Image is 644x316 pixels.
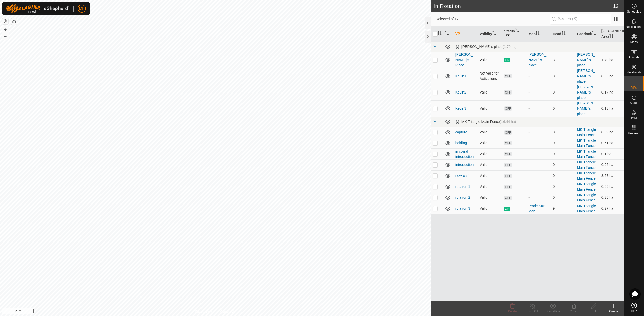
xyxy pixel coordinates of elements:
div: Turn Off [522,309,543,314]
td: 0.18 ha [599,100,624,117]
td: Valid [478,181,502,192]
div: - [528,195,549,200]
span: OFF [504,106,512,111]
td: Valid [478,148,502,159]
span: Heatmap [628,132,640,135]
a: rotation 1 [455,184,470,189]
th: Mob [526,26,551,42]
a: introduction [455,163,474,167]
a: MK Triangle Main Fence [577,149,596,159]
a: Kevin2 [455,90,466,94]
td: Valid [478,84,502,100]
span: Delete [508,310,517,313]
span: 0 selected of 12 [434,16,550,22]
span: Animals [629,56,639,59]
span: OFF [504,90,512,95]
span: Neckbands [626,71,641,74]
td: 0 [551,192,575,203]
a: rotation 3 [455,206,470,210]
a: [PERSON_NAME]'s place [577,69,595,83]
a: [PERSON_NAME]'s place [577,85,595,100]
td: 0 [551,100,575,117]
div: Show/Hide [543,309,563,314]
td: 0 [551,138,575,148]
div: - [528,90,549,95]
td: 0.35 ha [599,192,624,203]
a: rotation 2 [455,195,470,199]
td: 0 [551,84,575,100]
td: 0.1 ha [599,148,624,159]
span: OFF [504,141,512,145]
p-sorticon: Activate to sort [561,32,566,36]
div: Edit [583,309,603,314]
span: VPs [631,86,637,89]
div: - [528,184,549,189]
span: Notifications [626,25,642,28]
td: 0 [551,181,575,192]
a: MK Triangle Main Fence [577,127,596,137]
a: Kevin3 [455,106,466,110]
td: 0.95 ha [599,159,624,170]
h2: In Rotation [434,3,613,9]
td: Not valid for Activations [478,68,502,84]
p-sorticon: Activate to sort [515,29,519,33]
span: MK [79,6,85,11]
td: Valid [478,170,502,181]
td: 0 [551,170,575,181]
td: 0.61 ha [599,138,624,148]
button: Reset Map [2,18,8,24]
th: Paddock [575,26,599,42]
a: MK Triangle Main Fence [577,138,596,148]
a: capture [455,130,467,134]
p-sorticon: Activate to sort [609,34,613,39]
span: Mobs [630,41,638,44]
span: Schedules [627,10,641,13]
th: Status [502,26,526,42]
a: [PERSON_NAME]'s place [577,52,595,67]
div: - [528,151,549,157]
div: [PERSON_NAME]'s place [528,52,549,68]
span: Status [630,101,638,104]
a: Kevin1 [455,74,466,78]
th: Head [551,26,575,42]
td: 0 [551,68,575,84]
span: (16.44 ha) [500,120,516,124]
span: OFF [504,163,512,167]
td: 0.59 ha [599,127,624,138]
a: new calf [455,174,468,178]
button: Map Layers [11,18,17,25]
span: ON [504,207,510,211]
img: Gallagher Logo [6,4,69,13]
a: MK Triangle Main Fence [577,204,596,213]
a: MK Triangle Main Fence [577,160,596,170]
span: OFF [504,174,512,178]
div: - [528,173,549,178]
span: Help [631,310,637,313]
td: 0 [551,159,575,170]
div: - [528,140,549,146]
a: MK Triangle Main Fence [577,193,596,202]
div: - [528,129,549,135]
div: Copy [563,309,583,314]
div: - [528,73,549,79]
span: OFF [504,152,512,156]
span: OFF [504,74,512,78]
p-sorticon: Activate to sort [536,32,540,36]
span: Infra [631,117,637,120]
a: MK Triangle Main Fence [577,182,596,191]
td: Valid [478,100,502,117]
p-sorticon: Activate to sort [438,32,442,36]
td: 0 [551,127,575,138]
span: (1.79 ha) [502,45,517,49]
div: MK Triangle Main Fence [455,120,516,124]
td: 0.17 ha [599,84,624,100]
td: Valid [478,203,502,214]
td: Valid [478,138,502,148]
td: 3.57 ha [599,170,624,181]
button: – [2,33,8,39]
td: Valid [478,159,502,170]
td: 0.66 ha [599,68,624,84]
th: Validity [478,26,502,42]
p-sorticon: Activate to sort [592,32,596,36]
div: - [528,162,549,168]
